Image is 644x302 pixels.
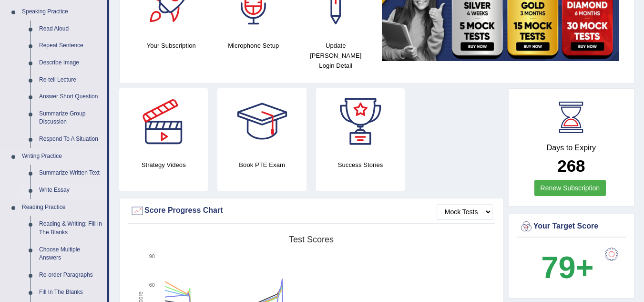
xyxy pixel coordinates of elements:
h4: Microphone Setup [217,41,290,51]
h4: Days to Expiry [519,144,624,152]
a: Re-tell Lecture [35,72,107,89]
b: 79+ [541,250,593,285]
text: 90 [149,253,155,259]
a: Fill In The Blanks [35,284,107,301]
a: Reading Practice [18,199,107,216]
a: Write Essay [35,182,107,199]
a: Summarize Group Discussion [35,105,107,131]
a: Describe Image [35,54,107,72]
text: 60 [149,282,155,288]
a: Re-order Paragraphs [35,267,107,284]
a: Respond To A Situation [35,131,107,148]
a: Choose Multiple Answers [35,241,107,267]
a: Speaking Practice [18,3,107,21]
h4: Your Subscription [135,41,208,51]
a: Repeat Sentence [35,37,107,54]
tspan: Test scores [289,235,334,244]
a: Renew Subscription [534,180,606,196]
b: 268 [557,156,585,175]
a: Reading & Writing: Fill In The Blanks [35,216,107,241]
h4: Success Stories [316,160,405,170]
h4: Book PTE Exam [217,160,306,170]
div: Score Progress Chart [130,204,492,218]
a: Summarize Written Text [35,165,107,182]
a: Read Aloud [35,21,107,38]
h4: Strategy Videos [119,160,208,170]
h4: Update [PERSON_NAME] Login Detail [299,41,372,71]
a: Answer Short Question [35,88,107,105]
a: Writing Practice [18,148,107,165]
div: Your Target Score [519,219,624,234]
